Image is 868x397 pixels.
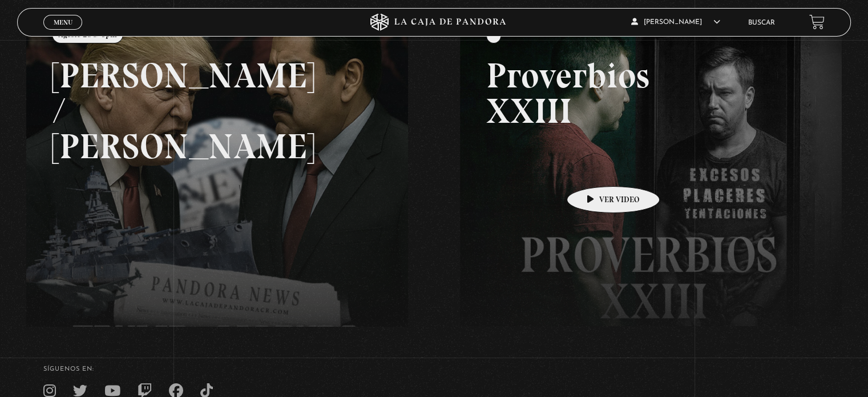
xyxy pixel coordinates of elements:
[748,19,775,26] a: Buscar
[54,19,72,26] span: Menu
[43,366,825,372] h4: SÍguenos en:
[809,14,825,30] a: View your shopping cart
[631,19,720,26] span: [PERSON_NAME]
[50,29,76,37] span: Cerrar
